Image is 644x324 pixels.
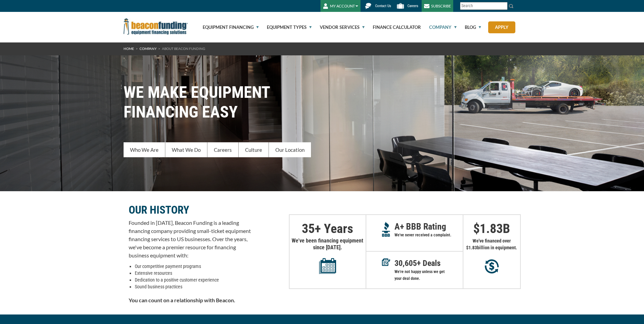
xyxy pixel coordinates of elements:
img: A+ Reputation BBB [382,222,390,237]
li: Our competitive payment programs [135,263,251,270]
li: Dedication to a positive customer experience [135,276,251,283]
p: We've been financing equipment since [DATE]. [290,237,366,274]
a: Equipment Financing [195,12,259,42]
p: + Years [290,225,366,232]
a: Clear search text [500,3,506,9]
a: Careers [207,142,239,157]
a: Blog [457,12,481,42]
p: Founded in [DATE], Beacon Funding is a leading financing company providing small-ticket equipment... [129,219,251,259]
li: Extensive resources [135,270,251,276]
img: Beacon Funding Corporation [124,18,188,35]
span: Contact Us [375,4,391,8]
a: Company [140,47,157,51]
a: Equipment Types [259,12,312,42]
p: OUR HISTORY [129,206,251,214]
a: Finance Calculator [365,12,421,42]
p: $ B [463,225,520,232]
a: HOME [124,47,134,51]
h1: WE MAKE EQUIPMENT FINANCING EASY [124,83,521,122]
img: Deals in Equipment Financing [382,258,390,266]
a: What We Do [165,142,207,157]
li: Sound business practices [135,283,251,290]
span: About Beacon Funding [162,47,205,51]
p: We've financed over $ billion in equipment. [463,237,520,251]
span: Careers [407,4,418,8]
span: 30,605 [394,258,417,268]
a: Who We Are [124,142,165,157]
p: A+ BBB Rating [394,223,463,230]
img: Millions in equipment purchases [485,259,499,274]
a: Culture [239,142,269,157]
a: Beacon Funding Corporation [124,23,188,29]
span: 1.83 [480,221,503,236]
a: Apply [488,21,515,33]
input: Search [460,2,508,10]
strong: You can count on a relationship with Beacon. [129,297,235,303]
img: Years in equipment financing [319,258,336,274]
p: We've never received a complaint. [394,232,463,238]
p: We're not happy unless we get your deal done. [394,268,463,282]
a: Vendor Services [312,12,365,42]
p: + Deals [394,260,463,267]
span: 1.83 [468,245,477,250]
a: Our Location [269,142,311,157]
img: Search [509,3,514,9]
span: 35 [302,221,315,236]
a: Company [421,12,457,42]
